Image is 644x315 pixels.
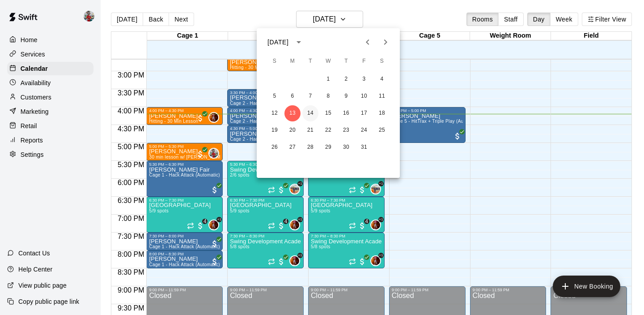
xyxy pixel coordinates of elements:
button: 17 [356,105,372,121]
button: 5 [267,88,283,104]
span: Wednesday [320,52,336,70]
button: 16 [338,105,354,121]
button: 25 [374,122,390,138]
button: 7 [302,88,318,104]
div: [DATE] [267,38,288,47]
button: 12 [267,105,283,121]
span: Tuesday [302,52,318,70]
span: Friday [356,52,372,70]
button: 23 [338,122,354,138]
button: 29 [320,139,336,155]
button: 19 [267,122,283,138]
button: Previous month [359,33,377,51]
button: 15 [320,105,336,121]
button: calendar view is open, switch to year view [291,35,306,50]
span: Thursday [338,52,354,70]
button: 18 [374,105,390,121]
button: 6 [284,88,301,104]
span: Sunday [267,52,283,70]
button: 3 [356,71,372,87]
span: Monday [284,52,301,70]
button: 20 [284,122,301,138]
button: 26 [267,139,283,155]
button: 24 [356,122,372,138]
button: Next month [377,33,394,51]
button: 28 [302,139,318,155]
button: 1 [320,71,336,87]
button: 27 [284,139,301,155]
button: 8 [320,88,336,104]
button: 22 [320,122,336,138]
button: 9 [338,88,354,104]
button: 11 [374,88,390,104]
button: 2 [338,71,354,87]
button: 21 [302,122,318,138]
button: 10 [356,88,372,104]
button: 14 [302,105,318,121]
span: Saturday [374,52,390,70]
button: 30 [338,139,354,155]
button: 31 [356,139,372,155]
button: 4 [374,71,390,87]
button: 13 [284,105,301,121]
